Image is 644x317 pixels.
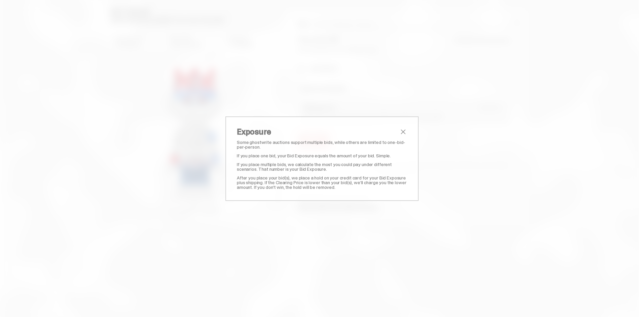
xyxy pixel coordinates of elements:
p: If you place multiple bids, we calculate the most you could pay under different scenarios. That n... [237,162,407,171]
p: If you place one bid, your Bid Exposure equals the amount of your bid. Simple. [237,153,407,158]
p: Some ghostwrite auctions support multiple bids, while others are limited to one-bid-per-person. [237,140,407,149]
button: close [399,128,407,136]
p: After you place your bid(s), we place a hold on your credit card for your Bid Exposure plus shipp... [237,175,407,190]
h2: Exposure [237,128,399,136]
